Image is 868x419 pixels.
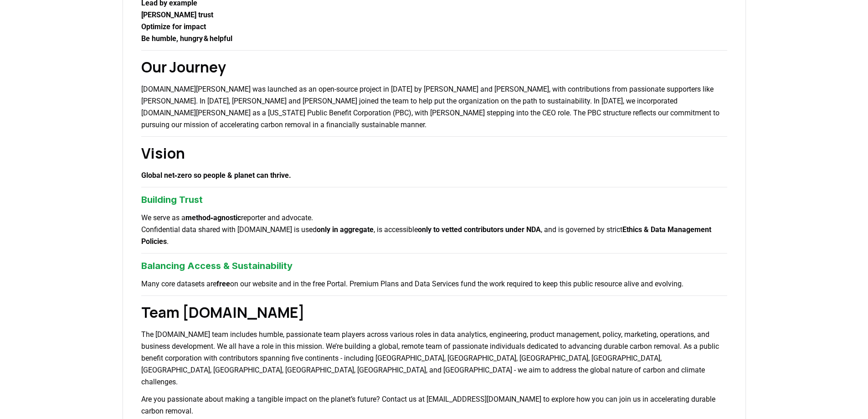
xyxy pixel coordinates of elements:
p: The [DOMAIN_NAME] team includes humble, passionate team players across various roles in data anal... [141,329,727,388]
strong: only in aggregate [317,225,374,234]
h2: Our Journey [141,56,727,78]
strong: Global net‑zero so people & planet can thrive. [141,171,292,180]
strong: Ethics & Data Management Policies [141,225,711,246]
h2: Team [DOMAIN_NAME] [141,301,727,323]
strong: [PERSON_NAME] trust [141,10,213,19]
h3: Balancing Access & Sustainability [141,259,727,273]
strong: only to vetted contributors under NDA [418,225,541,234]
strong: free [216,279,230,288]
h3: Building Trust [141,193,727,207]
h2: Vision [141,142,727,164]
p: Are you passionate about making a tangible impact on the planet’s future? Contact us at [EMAIL_AD... [141,393,727,417]
p: Many core datasets are on our website and in the free Portal. Premium Plans and Data Services fun... [141,278,727,290]
p: We serve as a reporter and advocate. Confidential data shared with [DOMAIN_NAME] is used , is acc... [141,212,727,248]
strong: Be humble, hungry & helpful [141,34,232,43]
strong: method‑agnostic [185,213,241,222]
p: [DOMAIN_NAME][PERSON_NAME] was launched as an open-source project in [DATE] by [PERSON_NAME] and ... [141,83,727,131]
strong: Optimize for impact [141,22,206,31]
